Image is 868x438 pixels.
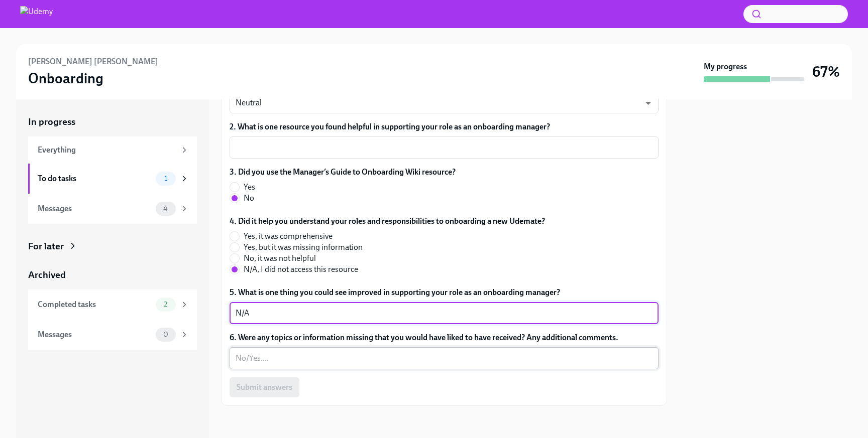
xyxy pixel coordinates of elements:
a: Messages0 [28,320,197,350]
strong: My progress [704,61,747,72]
label: 3. Did you use the Manager’s Guide to Onboarding Wiki resource? [230,167,456,178]
a: In progress [28,115,197,128]
h3: 67% [812,63,840,81]
label: 5. What is one thing you could see improved in supporting your role as an onboarding manager? [230,287,659,298]
a: Everything [28,136,197,164]
img: Udemy [20,6,53,22]
span: No, it was not helpful [244,253,316,264]
span: 2 [158,301,173,308]
label: 6. Were any topics or information missing that you would have liked to have received? Any additio... [230,332,659,343]
div: Messages [38,203,152,214]
a: Archived [28,268,197,281]
div: Everything [38,144,176,156]
span: Yes, but it was missing information [244,242,363,253]
a: To do tasks1 [28,164,197,194]
div: Neutral [230,92,659,113]
span: 1 [158,175,173,182]
span: Yes, it was comprehensive [244,231,333,242]
a: Completed tasks2 [28,289,197,320]
label: 4. Did it help you understand your roles and responsibilities to onboarding a new Udemate? [230,216,545,227]
div: Completed tasks [38,299,152,310]
div: For later [28,240,64,253]
span: Yes [244,182,255,193]
h3: Onboarding [28,69,103,87]
div: Messages [38,329,152,340]
label: 2. What is one resource you found helpful in supporting your role as an onboarding manager? [230,121,659,132]
div: To do tasks [38,173,152,184]
span: 4 [157,205,174,212]
textarea: N/A [236,307,653,319]
span: N/A, I did not access this resource [244,264,358,275]
span: No [244,193,254,204]
span: 0 [157,331,174,338]
a: Messages4 [28,194,197,224]
a: For later [28,240,197,253]
h6: [PERSON_NAME] [PERSON_NAME] [28,56,158,67]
